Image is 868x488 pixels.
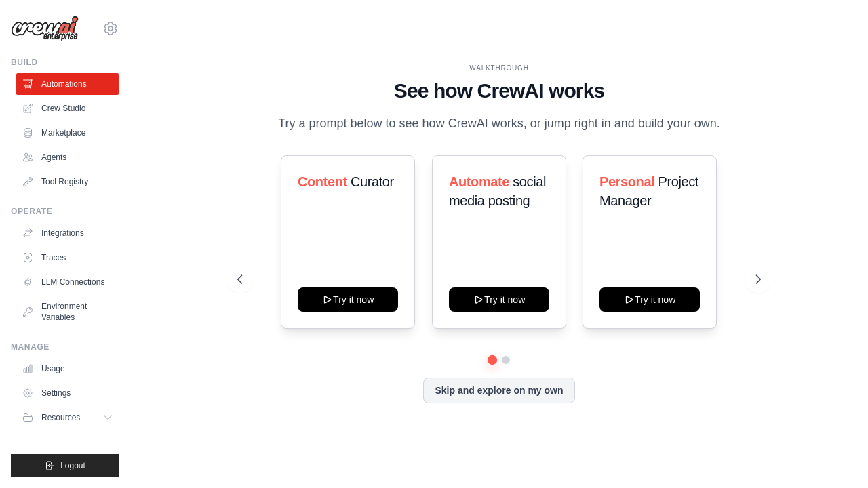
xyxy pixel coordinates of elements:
[41,412,80,423] span: Resources
[16,358,119,380] a: Usage
[449,174,509,189] span: Automate
[16,98,119,119] a: Crew Studio
[11,206,119,217] div: Operate
[11,57,119,68] div: Build
[11,454,119,477] button: Logout
[800,423,868,488] iframe: Chat Widget
[11,342,119,352] div: Manage
[60,460,85,471] span: Logout
[16,146,119,168] a: Agents
[599,287,700,312] button: Try it now
[237,79,760,103] h1: See how CrewAI works
[449,287,549,312] button: Try it now
[16,222,119,244] a: Integrations
[16,122,119,144] a: Marketplace
[16,247,119,268] a: Traces
[16,73,119,95] a: Automations
[11,16,79,41] img: Logo
[16,382,119,404] a: Settings
[237,63,760,73] div: WALKTHROUGH
[16,271,119,293] a: LLM Connections
[351,174,394,189] span: Curator
[423,378,574,403] button: Skip and explore on my own
[16,171,119,192] a: Tool Registry
[449,174,546,208] span: social media posting
[298,174,347,189] span: Content
[16,407,119,428] button: Resources
[271,114,727,134] p: Try a prompt below to see how CrewAI works, or jump right in and build your own.
[16,296,119,328] a: Environment Variables
[599,174,654,189] span: Personal
[298,287,398,312] button: Try it now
